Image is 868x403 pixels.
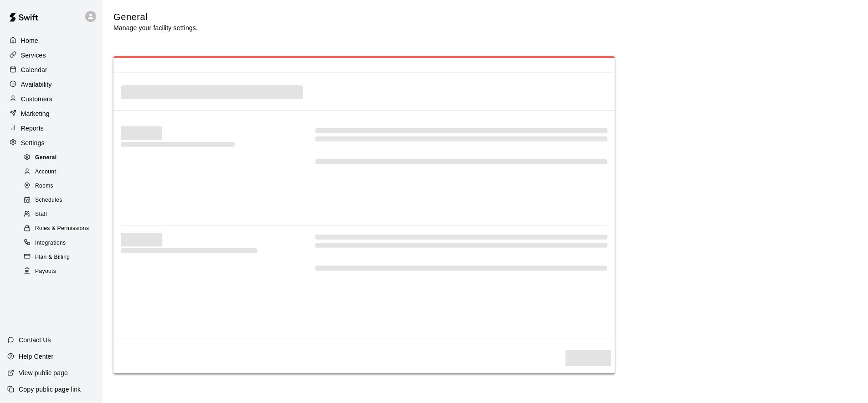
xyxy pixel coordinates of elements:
span: Integrations [35,239,66,248]
p: Marketing [21,109,50,118]
a: Availability [7,78,95,91]
div: Schedules [22,194,99,207]
a: Reports [7,121,95,135]
span: Plan & Billing [35,253,70,262]
a: Plan & Billing [22,250,103,264]
span: Roles & Permissions [35,224,89,233]
div: Roles & Permissions [22,222,99,235]
a: Staff [22,208,103,222]
a: Rooms [22,179,103,194]
p: View public page [19,368,68,377]
span: Schedules [35,196,62,205]
div: Payouts [22,265,99,278]
p: Customers [21,94,52,104]
div: Plan & Billing [22,251,99,264]
a: Customers [7,92,95,106]
p: Contact Us [19,335,51,345]
p: Services [21,51,46,60]
a: Marketing [7,107,95,120]
span: Rooms [35,182,53,191]
a: General [22,151,103,165]
a: Settings [7,136,95,150]
div: Account [22,166,99,178]
p: Availability [21,80,52,89]
p: Settings [21,138,45,147]
a: Account [22,165,103,179]
div: General [22,152,99,164]
p: Reports [21,124,44,133]
div: Staff [22,208,99,221]
span: Account [35,167,56,177]
a: Home [7,34,95,47]
span: Staff [35,210,47,219]
p: Copy public page link [19,385,81,394]
a: Roles & Permissions [22,222,103,236]
p: Manage your facility settings. [113,23,198,32]
div: Integrations [22,237,99,250]
a: Integrations [22,236,103,250]
span: General [35,153,57,162]
p: Help Center [19,352,53,361]
p: Calendar [21,65,47,74]
a: Calendar [7,63,95,77]
a: Services [7,48,95,62]
a: Schedules [22,194,103,208]
div: Rooms [22,180,99,193]
p: Home [21,36,38,45]
span: Payouts [35,267,56,276]
h5: General [113,11,198,23]
a: Payouts [22,264,103,278]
